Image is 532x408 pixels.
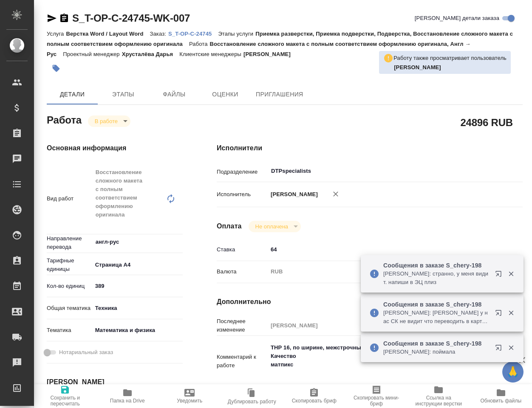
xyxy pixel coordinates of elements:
input: ✎ Введи что-нибудь [268,243,497,256]
span: Этапы [103,89,144,100]
a: S_T-OP-C-24745 [168,30,218,37]
p: Кучеренко Оксана [394,63,507,72]
h4: [PERSON_NAME] [47,377,183,387]
p: Хрусталёва Дарья [122,51,180,57]
p: Последнее изменение [217,317,268,334]
h2: Работа [47,112,82,127]
p: Приемка разверстки, Приемка подверстки, Подверстка, Восстановление сложного макета с полным соотв... [47,31,513,47]
button: Закрыть [502,270,520,278]
textarea: ТНР 16, по ширине, межстрочный полуторный Качество матпикс [268,340,497,380]
p: Тарифные единицы [47,256,92,273]
span: Уведомить [177,398,202,404]
button: Закрыть [502,309,520,317]
button: Сохранить и пересчитать [34,384,96,408]
div: RUB [268,264,497,279]
p: Сообщения в заказе S_chery-198 [383,339,490,348]
p: Направление перевода [47,234,92,251]
button: Скопировать мини-бриф [345,384,408,408]
p: Общая тематика [47,304,92,312]
a: S_T-OP-C-24745-WK-007 [72,12,190,24]
div: Техника [92,301,183,315]
button: Открыть в новой вкладке [490,265,510,286]
button: Удалить исполнителя [326,185,345,203]
p: S_T-OP-C-24745 [168,31,218,37]
span: Сохранить и пересчитать [39,395,91,407]
p: Восстановление сложного макета с полным соответствием оформлению оригинала, Англ → Рус [47,41,471,57]
button: Скопировать ссылку [59,13,69,23]
p: Проектный менеджер [63,51,122,57]
p: [PERSON_NAME] [268,190,318,199]
p: Комментарий к работе [217,353,268,370]
p: Исполнитель [217,190,268,199]
span: Файлы [154,89,195,100]
button: Папка на Drive [96,384,159,408]
h4: Основная информация [47,143,183,153]
p: Заказ: [150,31,168,37]
h4: Дополнительно [217,297,523,307]
b: [PERSON_NAME] [394,64,441,70]
button: Скопировать ссылку для ЯМессенджера [47,13,57,23]
p: Ставка [217,245,268,254]
p: Сообщения в заказе S_chery-198 [383,300,490,309]
span: Папка на Drive [110,398,145,404]
span: Оценки [205,89,246,100]
p: Работа [189,41,210,47]
p: [PERSON_NAME] [243,51,297,57]
button: Открыть в новой вкладке [490,339,510,360]
p: Услуга [47,31,66,37]
input: Пустое поле [268,319,497,332]
p: Подразделение [217,168,268,176]
p: Этапы услуги [218,31,255,37]
h4: Исполнители [217,143,523,153]
span: Детали [52,89,93,100]
button: Open [178,241,180,243]
span: Нотариальный заказ [59,348,113,357]
button: Не оплачена [253,223,291,230]
span: Скопировать мини-бриф [351,395,403,407]
p: Клиентские менеджеры [179,51,243,57]
span: [PERSON_NAME] детали заказа [415,14,499,23]
p: [PERSON_NAME]: поймала [383,348,490,356]
p: Валюта [217,267,268,276]
button: Уведомить [158,384,221,408]
span: Дублировать работу [228,399,276,405]
div: Математика и физика [92,323,183,338]
h2: 24896 RUB [460,115,513,129]
span: Приглашения [256,89,303,100]
button: Open [492,170,494,172]
p: Тематика [47,326,92,335]
p: [PERSON_NAME]: странно, у меня видит. напиши в ЭЦ плиз [383,270,490,287]
span: Скопировать бриф [292,398,337,404]
p: Верстка Word / Layout Word [66,31,150,37]
div: В работе [249,221,301,232]
p: Работу также просматривает пользователь [393,54,507,62]
div: В работе [88,115,130,127]
p: Вид работ [47,194,92,203]
input: ✎ Введи что-нибудь [92,280,183,292]
button: Добавить тэг [47,59,65,78]
button: В работе [92,118,120,125]
p: Сообщения в заказе S_chery-198 [383,261,490,270]
h4: Оплата [217,221,242,231]
button: Дублировать работу [221,384,283,408]
p: [PERSON_NAME]: [PERSON_NAME] у нас СК не видит что переводить в картинках [383,309,490,326]
button: Скопировать бриф [283,384,345,408]
p: Кол-во единиц [47,282,92,290]
button: Открыть в новой вкладке [490,304,510,325]
div: Страница А4 [92,258,183,272]
button: Закрыть [502,344,520,352]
